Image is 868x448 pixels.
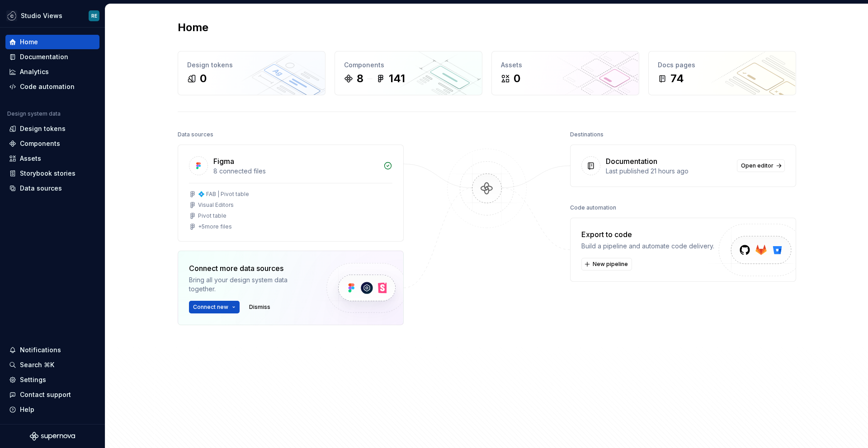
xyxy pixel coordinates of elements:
[249,303,270,311] span: Dismiss
[187,61,316,70] div: Design tokens
[20,37,38,47] div: Home
[20,375,46,384] div: Settings
[5,121,99,136] a: Design tokens
[30,432,75,441] svg: Supernova Logo
[606,156,657,167] div: Documentation
[193,303,228,311] span: Connect new
[593,261,628,268] span: New pipeline
[20,405,34,414] div: Help
[5,50,99,64] a: Documentation
[6,10,17,21] img: f5634f2a-3c0d-4c0b-9dc3-3862a3e014c7.png
[20,139,60,148] div: Components
[491,51,639,95] a: Assets0
[178,51,325,95] a: Design tokens0
[20,345,61,355] div: Notifications
[670,71,684,86] div: 74
[581,258,632,271] button: New pipeline
[501,61,630,70] div: Assets
[189,301,240,313] button: Connect new
[20,184,62,193] div: Data sources
[20,82,75,91] div: Code automation
[5,387,99,402] button: Contact support
[20,169,75,178] div: Storybook stories
[5,79,99,94] a: Code automation
[20,360,54,369] div: Search ⌘K
[5,35,99,49] a: Home
[213,167,378,176] div: 8 connected files
[245,301,274,313] button: Dismiss
[389,71,405,86] div: 141
[5,343,99,357] button: Notifications
[5,136,99,151] a: Components
[357,71,363,86] div: 8
[20,52,68,61] div: Documentation
[178,128,213,141] div: Data sources
[5,166,99,181] a: Storybook stories
[198,212,226,219] div: Pivot table
[21,11,62,20] div: Studio Views
[20,67,49,76] div: Analytics
[344,61,473,70] div: Components
[20,154,41,163] div: Assets
[2,6,103,25] button: Studio ViewsRE
[5,65,99,79] a: Analytics
[198,223,232,230] div: + 5 more files
[200,71,207,86] div: 0
[658,61,787,70] div: Docs pages
[514,71,520,86] div: 0
[5,358,99,372] button: Search ⌘K
[737,159,785,172] a: Open editor
[7,110,61,117] div: Design system data
[5,402,99,417] button: Help
[20,390,71,399] div: Contact support
[570,201,616,214] div: Code automation
[606,167,731,176] div: Last published 21 hours ago
[189,275,311,294] div: Bring all your design system data together.
[5,373,99,387] a: Settings
[648,51,796,95] a: Docs pages74
[581,242,714,251] div: Build a pipeline and automate code delivery.
[198,201,234,209] div: Visual Editors
[335,51,482,95] a: Components8141
[5,181,99,196] a: Data sources
[5,151,99,166] a: Assets
[198,191,249,198] div: 💠 FAB | Pivot table
[20,124,66,133] div: Design tokens
[178,20,208,35] h2: Home
[91,12,97,19] div: RE
[570,128,604,141] div: Destinations
[741,162,774,169] span: Open editor
[189,263,311,274] div: Connect more data sources
[213,156,234,167] div: Figma
[581,229,714,240] div: Export to code
[178,145,404,242] a: Figma8 connected files💠 FAB | Pivot tableVisual EditorsPivot table+5more files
